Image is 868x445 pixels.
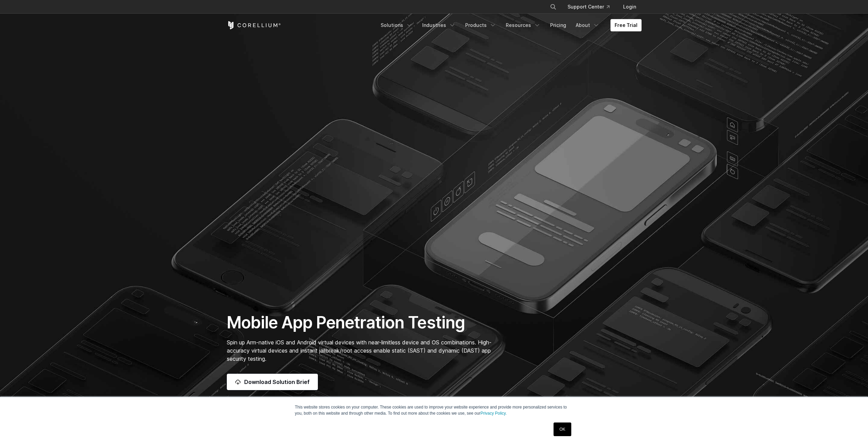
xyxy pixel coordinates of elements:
[572,19,604,31] a: About
[418,19,460,31] a: Industries
[546,19,570,31] a: Pricing
[227,339,491,362] span: Spin up Arm-native iOS and Android virtual devices with near-limitless device and OS combinations...
[295,404,573,416] p: This website stores cookies on your computer. These cookies are used to improve your website expe...
[227,374,318,390] a: Download Solution Brief
[227,21,281,29] a: Corellium Home
[461,19,500,31] a: Products
[542,1,642,13] div: Navigation Menu
[610,19,642,31] a: Free Trial
[502,19,545,31] a: Resources
[227,312,499,333] h1: Mobile App Penetration Testing
[547,1,559,13] button: Search
[554,422,571,436] a: OK
[377,19,417,31] a: Solutions
[377,19,642,31] div: Navigation Menu
[618,1,642,13] a: Login
[244,378,310,386] span: Download Solution Brief
[562,1,615,13] a: Support Center
[481,411,507,416] a: Privacy Policy.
